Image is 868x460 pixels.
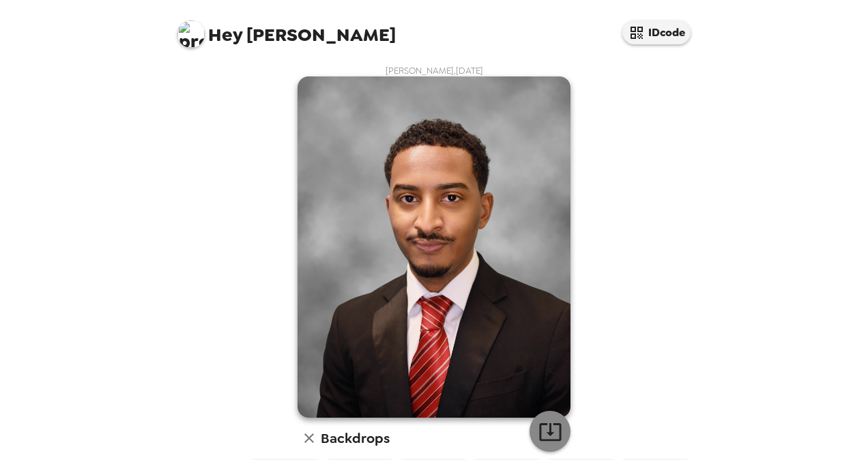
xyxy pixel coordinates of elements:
[177,14,396,44] span: [PERSON_NAME]
[386,65,483,76] span: [PERSON_NAME] , [DATE]
[298,76,570,418] img: user
[321,427,390,449] h6: Backdrops
[177,20,205,48] img: profile pic
[622,20,691,44] button: IDcode
[208,23,242,47] span: Hey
